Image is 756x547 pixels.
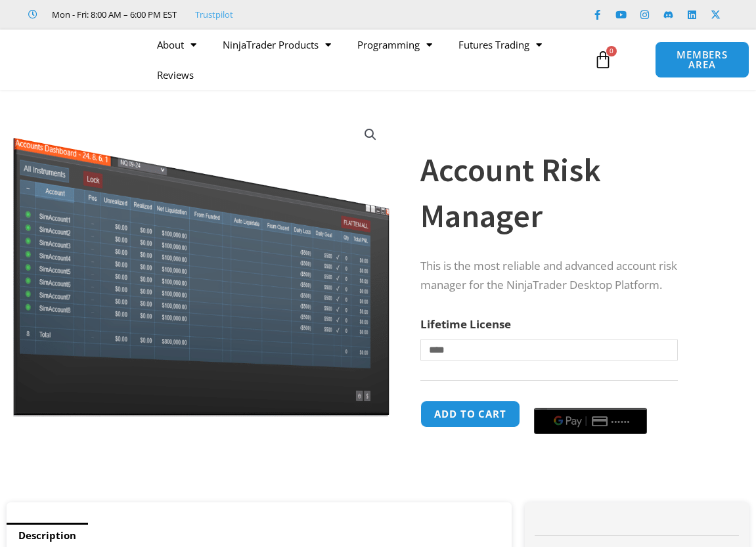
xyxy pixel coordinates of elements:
a: Trustpilot [195,7,233,22]
span: 0 [606,46,617,56]
a: Reviews [144,60,207,90]
p: This is the most reliable and advanced account risk manager for the NinjaTrader Desktop Platform. [420,257,723,295]
span: Mon - Fri: 8:00 AM – 6:00 PM EST [49,7,177,22]
a: Futures Trading [445,30,555,60]
text: •••••• [611,417,631,426]
a: About [144,30,210,60]
button: Add to cart [420,401,520,427]
a: View full-screen image gallery [359,123,382,146]
a: NinjaTrader Products [210,30,344,60]
label: Lifetime License [420,317,511,332]
span: MEMBERS AREA [669,50,735,70]
a: MEMBERS AREA [655,41,749,78]
button: Buy with GPay [534,408,647,434]
iframe: Secure payment input frame [531,399,650,400]
img: LogoAI | Affordable Indicators – NinjaTrader [8,36,149,83]
h1: Account Risk Manager [420,147,723,239]
img: Screenshot 2024-08-26 15462845454 [10,113,392,417]
nav: Menu [144,30,590,90]
a: Programming [344,30,445,60]
a: 0 [574,41,632,79]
